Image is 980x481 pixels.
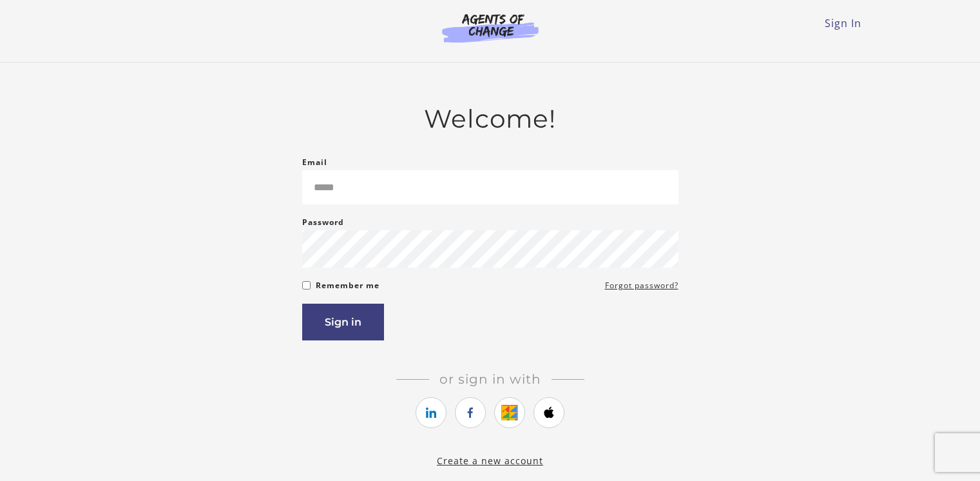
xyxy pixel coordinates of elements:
a: https://courses.thinkific.com/users/auth/apple?ss%5Breferral%5D=&ss%5Buser_return_to%5D=&ss%5Bvis... [533,397,564,428]
button: Sign in [302,304,384,340]
img: Agents of Change Logo [428,13,552,43]
a: https://courses.thinkific.com/users/auth/google?ss%5Breferral%5D=&ss%5Buser_return_to%5D=&ss%5Bvi... [494,397,525,428]
label: Remember me [316,278,380,293]
a: Forgot password? [605,278,678,293]
a: https://courses.thinkific.com/users/auth/facebook?ss%5Breferral%5D=&ss%5Buser_return_to%5D=&ss%5B... [455,397,486,428]
label: Email [302,155,327,170]
span: Or sign in with [429,371,552,387]
label: Password [302,215,344,230]
a: Create a new account [437,455,543,467]
a: https://courses.thinkific.com/users/auth/linkedin?ss%5Breferral%5D=&ss%5Buser_return_to%5D=&ss%5B... [416,397,447,428]
h2: Welcome! [302,104,678,134]
a: Sign In [825,16,861,30]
